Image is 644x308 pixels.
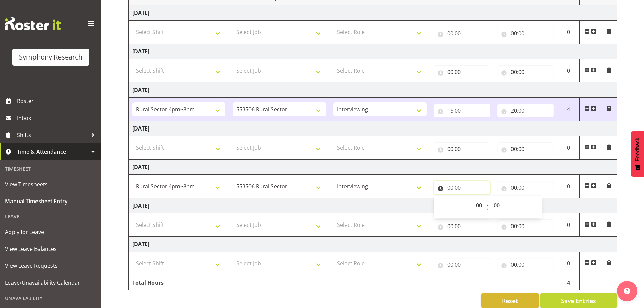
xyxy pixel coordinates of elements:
[2,176,100,193] a: View Timesheets
[624,288,630,294] img: help-xxl-2.png
[497,104,554,117] input: Click to select...
[2,162,100,176] div: Timesheet
[631,131,644,177] button: Feedback - Show survey
[5,227,96,237] span: Apply for Leave
[129,44,617,59] td: [DATE]
[17,113,98,123] span: Inbox
[481,293,539,308] button: Reset
[2,223,100,240] a: Apply for Leave
[2,291,100,305] div: Unavailability
[2,257,100,274] a: View Leave Requests
[497,65,554,79] input: Click to select...
[129,5,617,21] td: [DATE]
[561,296,596,305] span: Save Entries
[502,296,518,305] span: Reset
[5,179,96,189] span: View Timesheets
[19,52,82,62] div: Symphony Research
[557,252,580,275] td: 0
[497,219,554,233] input: Click to select...
[434,181,490,194] input: Click to select...
[557,275,580,290] td: 4
[5,261,96,271] span: View Leave Requests
[129,160,617,175] td: [DATE]
[540,293,617,308] button: Save Entries
[2,274,100,291] a: Leave/Unavailability Calendar
[5,17,61,30] img: Rosterit website logo
[497,181,554,194] input: Click to select...
[434,142,490,156] input: Click to select...
[557,175,580,198] td: 0
[434,258,490,271] input: Click to select...
[557,213,580,237] td: 0
[5,244,96,254] span: View Leave Balances
[5,196,96,206] span: Manual Timesheet Entry
[17,130,88,140] span: Shifts
[434,65,490,79] input: Click to select...
[5,278,96,288] span: Leave/Unavailability Calendar
[497,27,554,40] input: Click to select...
[129,82,617,98] td: [DATE]
[129,237,617,252] td: [DATE]
[434,219,490,233] input: Click to select...
[557,98,580,121] td: 4
[2,193,100,210] a: Manual Timesheet Entry
[129,275,229,290] td: Total Hours
[497,142,554,156] input: Click to select...
[557,136,580,160] td: 0
[129,198,617,213] td: [DATE]
[635,138,641,161] span: Feedback
[434,27,490,40] input: Click to select...
[2,240,100,257] a: View Leave Balances
[2,210,100,223] div: Leave
[129,121,617,136] td: [DATE]
[434,104,490,117] input: Click to select...
[557,59,580,82] td: 0
[17,147,88,157] span: Time & Attendance
[557,21,580,44] td: 0
[487,198,489,215] span: :
[17,96,98,106] span: Roster
[497,258,554,271] input: Click to select...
